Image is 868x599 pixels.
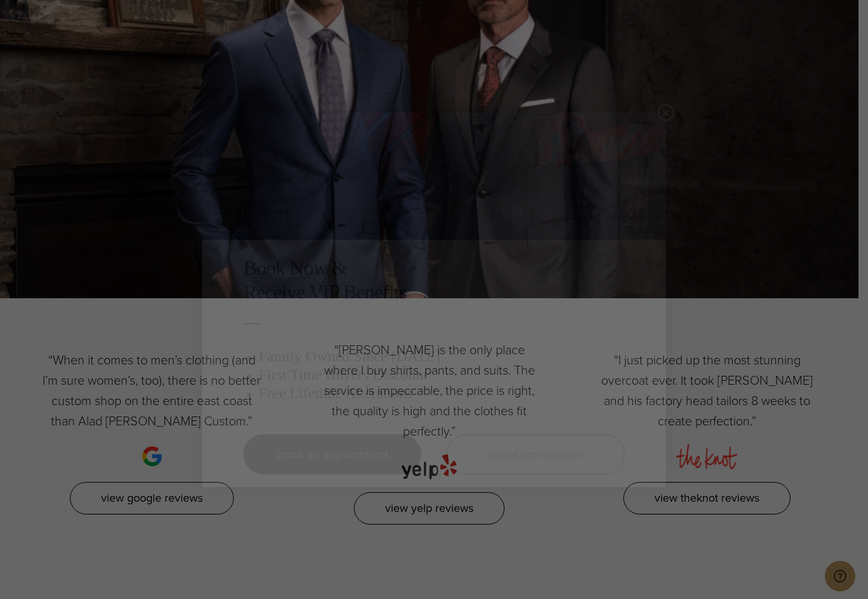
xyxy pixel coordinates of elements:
[243,256,625,305] h2: Book Now & Receive VIP Benefits
[259,347,625,366] h3: Family Owned Since [DATE]
[658,104,674,121] button: Close
[447,434,625,474] a: visual consultation
[259,384,625,403] h3: Free Lifetime Alterations
[243,434,421,474] a: book an appointment
[259,366,625,384] h3: First Time Buyers Discount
